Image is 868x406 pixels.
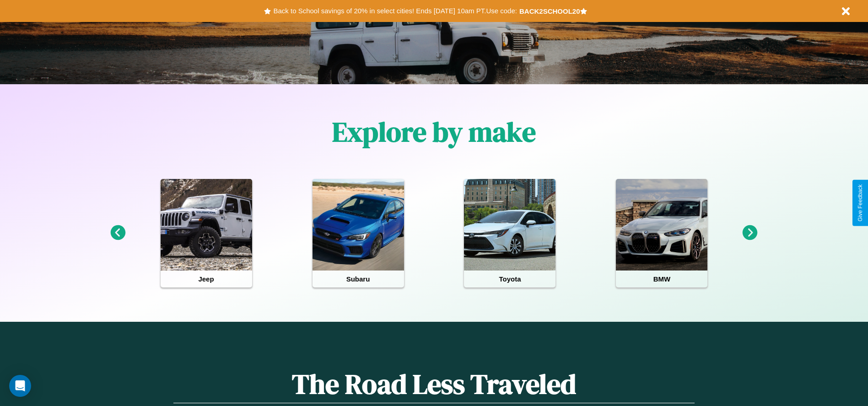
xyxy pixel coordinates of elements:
h4: Toyota [464,271,555,287]
div: Open Intercom Messenger [9,375,31,397]
h4: BMW [616,271,707,287]
div: Give Feedback [857,184,863,222]
h1: Explore by make [332,113,536,151]
b: BACK2SCHOOL20 [519,7,580,15]
h4: Subaru [313,271,404,287]
button: Back to School savings of 20% in select cities! Ends [DATE] 10am PT.Use code: [271,5,519,17]
h1: The Road Less Traveled [173,365,694,403]
h4: Jeep [161,271,252,287]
